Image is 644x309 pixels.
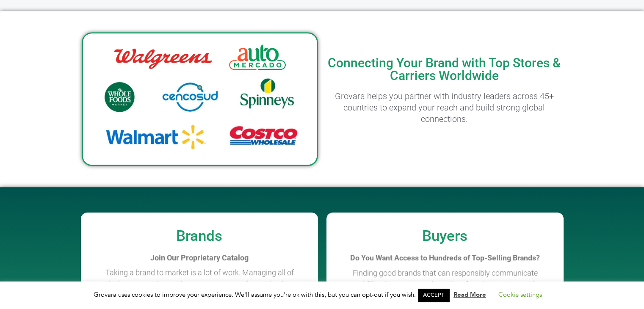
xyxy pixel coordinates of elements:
[453,290,486,299] a: Read More
[350,254,540,262] span: Do You Want Access to Hundreds of Top-Selling Brands?
[331,229,559,243] h2: Buyers
[85,229,314,243] h2: Brands
[102,267,297,301] p: Taking a brand to market is a lot of work. Managing all of the buyers requires an immense amount ...
[326,57,563,82] h2: Connecting Your Brand with Top Stores & Carriers Worldwide
[498,290,542,299] a: Cookie settings
[150,253,249,262] b: Join Our Proprietary Catalog
[418,289,449,302] a: ACCEPT
[326,91,563,125] h2: Grovara helps you partner with industry leaders across 45+ countries to expand your reach and bui...
[348,267,542,301] p: Finding good brands that can responsibly communicate and fill orders on time takes a lot of work....
[94,290,550,299] span: Grovara uses cookies to improve your experience. We'll assume you're ok with this, but you can op...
